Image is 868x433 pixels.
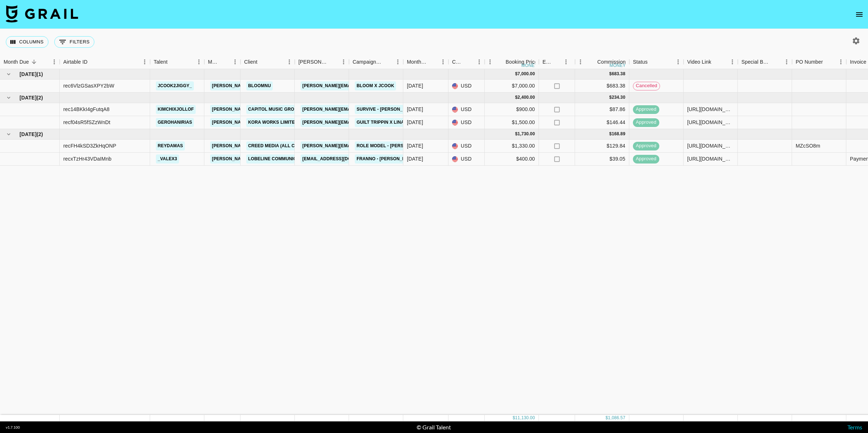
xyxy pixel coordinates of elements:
a: Terms [847,424,862,430]
div: 168.89 [612,131,625,137]
div: Currency [452,55,464,69]
span: ( 2 ) [37,94,43,101]
button: Menu [781,56,792,67]
div: https://www.tiktok.com/@gerohanirias/video/7524438633122680078?_r=1&_t=ZT-8xq1prH9nK9 [687,119,734,126]
a: [PERSON_NAME][EMAIL_ADDRESS][PERSON_NAME][DOMAIN_NAME] [210,81,365,90]
div: recxTzHr43VDaIMnb [63,155,111,162]
button: Sort [382,57,392,67]
div: Campaign (Type) [353,55,382,69]
div: $683.38 [575,80,629,93]
div: USD [448,80,485,93]
div: Talent [150,55,204,69]
a: KORA WORKS LIMITED [246,118,300,127]
button: Menu [49,56,60,67]
div: Status [629,55,684,69]
span: approved [633,106,659,113]
button: Sort [823,57,833,67]
div: 1,730.00 [518,131,535,137]
div: Expenses: Remove Commission? [539,55,575,69]
span: [DATE] [20,94,37,101]
div: Jun '25 [407,155,423,162]
a: jcook2jiggy_ [156,81,194,90]
a: reydamas [156,141,185,150]
div: Special Booking Type [738,55,792,69]
div: 1,086.57 [608,415,625,421]
button: Menu [284,56,295,67]
div: Jun '25 [407,142,423,149]
div: PO Number [792,55,846,69]
div: https://www.tiktok.com/@kimchixjollof/video/7524775799010905374?_r=1&_t=ZP-8xrYMEEX0EY [687,106,734,113]
button: Sort [167,57,178,67]
button: Menu [485,56,495,67]
div: MZcSO8m [796,142,820,149]
div: Month Due [407,55,427,69]
a: Capitol Music Group [246,105,302,114]
div: Special Booking Type [741,55,771,69]
a: Lobeline Communications (on behalf of [PERSON_NAME]) [246,154,391,164]
div: Month Due [4,55,29,69]
div: Expenses: Remove Commission? [542,55,553,69]
button: Menu [438,56,448,67]
div: USD [448,116,485,129]
button: Menu [338,56,349,67]
div: Video Link [684,55,738,69]
div: Client [244,55,258,69]
button: Menu [673,56,684,67]
div: $ [609,94,612,101]
div: Jul '25 [407,119,423,126]
div: Month Due [403,55,448,69]
div: [PERSON_NAME] [298,55,328,69]
button: Sort [220,57,230,67]
a: Role Model - [PERSON_NAME], When The Wine Runs Out [355,141,492,150]
div: $ [609,71,612,77]
div: $1,330.00 [485,140,539,153]
div: 234.30 [612,94,625,101]
span: approved [633,156,659,162]
div: Booker [295,55,349,69]
div: USD [448,140,485,153]
a: Creed Media (All Campaigns) [246,141,322,150]
div: $ [515,94,518,101]
button: hide children [4,93,14,103]
a: gerohanirias [156,118,194,127]
button: Sort [328,57,338,67]
div: $87.86 [575,103,629,116]
div: Manager [208,55,220,69]
div: Airtable ID [63,55,88,69]
span: ( 1 ) [37,71,43,78]
a: Bloom x Jcook [355,81,396,90]
span: ( 2 ) [37,131,43,138]
div: rec14BKkI4gFutqA8 [63,106,110,113]
button: Menu [727,56,738,67]
div: $ [515,131,518,137]
div: Jul '25 [407,106,423,113]
button: Menu [575,56,586,67]
div: recFH4kSD3ZkHqONP [63,142,116,149]
a: kimchixjollof [156,105,196,114]
a: [EMAIL_ADDRESS][DOMAIN_NAME] [301,154,382,164]
a: [PERSON_NAME][EMAIL_ADDRESS][PERSON_NAME][DOMAIN_NAME] [210,118,365,127]
button: Menu [474,56,485,67]
div: 11,130.00 [515,415,535,421]
button: Menu [392,56,403,67]
div: © Grail Talent [417,424,451,431]
button: Sort [88,57,98,67]
span: approved [633,119,659,126]
div: https://www.instagram.com/reel/DLRKrklAodT/?igsh=MXZ4MTY5eGp0encwaQ== [687,155,734,162]
div: Booking Price [506,55,537,69]
div: Status [633,55,648,69]
button: Menu [835,56,846,67]
button: Menu [139,56,150,67]
button: Sort [464,57,474,67]
div: $146.44 [575,116,629,129]
a: Franno - [PERSON_NAME] (Official Video) Capítulo 3 [355,154,486,164]
div: money [609,63,626,68]
button: Sort [648,57,658,67]
button: Select columns [6,36,48,48]
div: USD [448,103,485,116]
div: Aug '25 [407,82,423,89]
div: $1,500.00 [485,116,539,129]
img: Grail Talent [6,5,78,22]
div: 683.38 [612,71,625,77]
div: Manager [204,55,241,69]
